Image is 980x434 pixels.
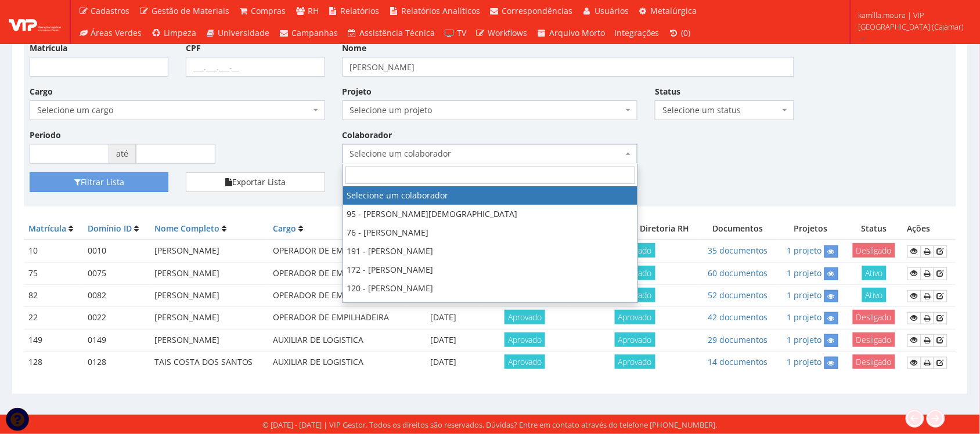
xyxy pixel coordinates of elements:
td: OPERADOR DE EMPILHADEIRA [268,240,406,262]
li: Selecione um colaborador [343,186,637,205]
a: Arquivo Morto [532,22,610,44]
td: 82 [24,285,83,307]
a: Assistência Técnica [343,22,440,44]
span: até [109,144,136,164]
td: 75 [24,262,83,284]
a: Workflows [471,22,532,44]
a: 1 projeto [787,334,822,345]
td: [PERSON_NAME] [150,307,269,329]
td: 0075 [83,262,149,284]
a: 1 projeto [787,356,822,367]
span: Aprovado [615,332,655,347]
td: OPERADOR DE EMPILHADEIRA [268,285,406,307]
label: Período [30,129,61,141]
a: (0) [664,22,696,44]
td: 22 [24,307,83,329]
span: Aprovado [505,355,545,369]
span: Aprovado [615,355,655,369]
td: [PERSON_NAME] [150,262,269,284]
span: Selecione um colaborador [350,148,624,160]
td: OPERADOR DE EMPILHADEIRA [268,262,406,284]
td: 10 [24,240,83,262]
span: kamilla.moura | VIP [GEOGRAPHIC_DATA] (Cajamar) [858,9,965,32]
label: CPF [186,42,201,54]
th: Status [846,218,903,240]
td: [DATE] [406,307,481,329]
span: Usuários [595,5,629,16]
a: Campanhas [275,22,343,44]
span: Correspondências [502,5,573,16]
td: 128 [24,352,83,374]
span: Desligado [853,355,895,369]
td: [DATE] [406,329,481,351]
a: 52 documentos [708,290,768,301]
span: Workflows [488,27,528,38]
span: RH [308,5,319,16]
span: Desligado [853,243,895,258]
span: (0) [682,27,691,38]
td: [DATE] [406,352,481,374]
td: [PERSON_NAME] [150,329,269,351]
span: Áreas Verdes [91,27,142,38]
label: Matrícula [30,42,67,54]
span: TV [457,27,466,38]
span: Relatórios Analíticos [401,5,480,16]
td: 0149 [83,329,149,351]
span: Gestão de Materiais [152,5,229,16]
li: 120 - [PERSON_NAME] [343,279,637,298]
th: Documentos [700,218,776,240]
span: Selecione um projeto [343,100,638,120]
td: [PERSON_NAME] [150,240,269,262]
li: 172 - [PERSON_NAME] [343,261,637,279]
td: AUXILIAR DE LOGISTICA [268,352,406,374]
div: © [DATE] - [DATE] | VIP Gestor. Todos os direitos são reservados. Dúvidas? Entre em contato atrav... [263,419,718,431]
li: 76 - [PERSON_NAME] [343,223,637,242]
a: TV [440,22,471,44]
span: Selecione um status [662,104,779,116]
span: Desligado [853,332,895,347]
span: Ativo [862,288,887,302]
td: OPERADOR DE EMPILHADEIRA [268,307,406,329]
a: 42 documentos [708,312,768,323]
label: Colaborador [343,129,392,141]
span: Relatórios [341,5,380,16]
label: Cargo [30,86,53,97]
span: Integrações [614,27,660,38]
a: 29 documentos [708,334,768,345]
th: Projetos [776,218,846,240]
span: Campanhas [291,27,338,38]
a: Áreas Verdes [74,22,147,44]
td: 0022 [83,307,149,329]
span: Universidade [218,27,270,38]
a: 1 projeto [787,245,822,256]
li: 177 - [PERSON_NAME] [343,297,637,316]
input: ___.___.___-__ [186,57,325,77]
a: 14 documentos [708,356,768,367]
span: Aprovado [505,332,545,347]
span: Limpeza [164,27,196,38]
span: Metalúrgica [651,5,697,16]
button: Filtrar Lista [30,172,168,192]
span: Selecione um colaborador [343,144,638,164]
span: Aprovado [505,310,545,324]
span: Assistência Técnica [360,27,435,38]
a: Integrações [610,22,664,44]
a: Limpeza [147,22,201,44]
td: [PERSON_NAME] [150,285,269,307]
span: Selecione um projeto [350,104,624,116]
a: Matrícula [28,223,66,234]
td: 149 [24,329,83,351]
th: Ações [903,218,956,240]
label: Nome [343,42,367,54]
td: AUXILIAR DE LOGISTICA [268,329,406,351]
span: Desligado [853,310,895,324]
span: Arquivo Morto [549,27,605,38]
a: 1 projeto [787,290,822,301]
a: 1 projeto [787,312,822,323]
a: 60 documentos [708,267,768,279]
td: TAIS COSTA DOS SANTOS [150,352,269,374]
span: Ativo [862,266,887,280]
td: 0128 [83,352,149,374]
a: Universidade [201,22,275,44]
img: logo [9,13,61,31]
